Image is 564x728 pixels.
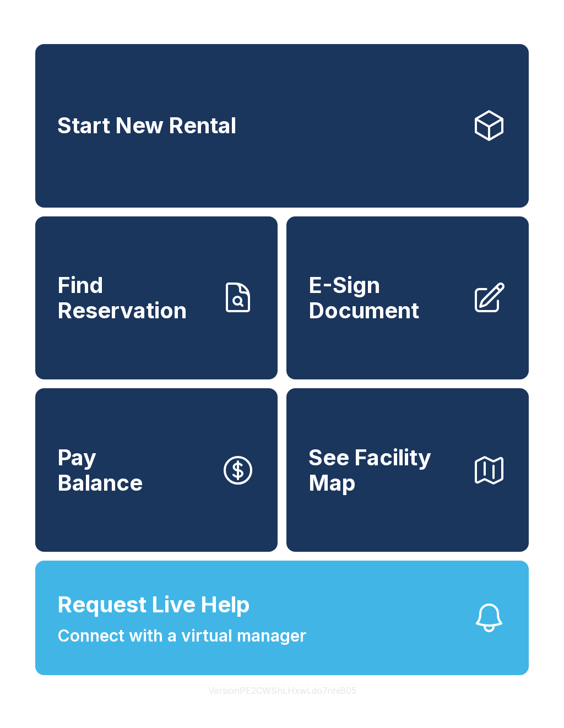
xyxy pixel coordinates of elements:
[286,216,529,380] a: E-Sign Document
[35,388,278,552] a: PayBalance
[199,675,365,706] button: VersionPE2CWShLHxwLdo7nhiB05
[57,445,143,495] span: Pay Balance
[35,561,529,675] button: Request Live HelpConnect with a virtual manager
[308,445,463,495] span: See Facility Map
[57,588,250,621] span: Request Live Help
[57,273,211,323] span: Find Reservation
[57,623,306,648] span: Connect with a virtual manager
[57,113,236,138] span: Start New Rental
[286,388,529,552] button: See Facility Map
[308,273,463,323] span: E-Sign Document
[35,44,529,208] a: Start New Rental
[35,216,278,380] a: Find Reservation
